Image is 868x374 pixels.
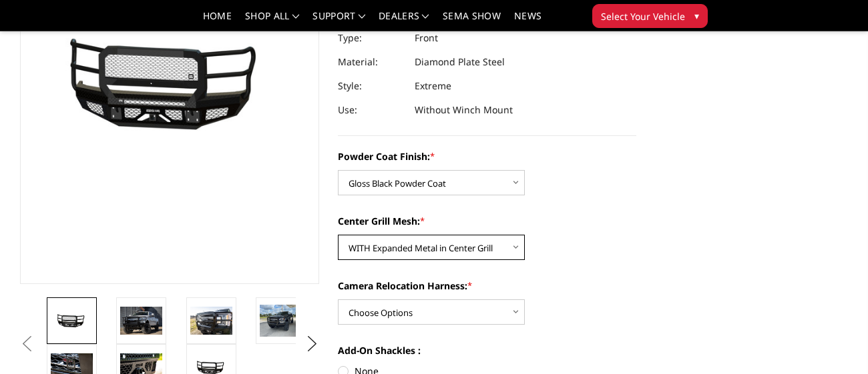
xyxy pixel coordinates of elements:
label: Add-On Shackles : [338,343,637,357]
dd: Extreme [415,74,451,98]
button: Next [302,334,322,354]
dt: Style: [338,74,405,98]
button: Select Your Vehicle [592,4,708,28]
img: 2017-2022 Ford F250-350 - FT Series - Extreme Front Bumper [51,311,93,331]
label: Center Grill Mesh: [338,214,637,228]
label: Powder Coat Finish: [338,149,637,163]
dd: Diamond Plate Steel [415,50,505,74]
button: Previous [17,334,37,354]
img: 2017-2022 Ford F250-350 - FT Series - Extreme Front Bumper [190,307,232,335]
dd: Front [415,26,438,50]
dd: Without Winch Mount [415,98,513,122]
a: Home [203,11,232,31]
span: Select Your Vehicle [601,9,685,23]
a: shop all [245,11,299,31]
dt: Type: [338,26,405,50]
span: ▾ [694,9,699,23]
dt: Material: [338,50,405,74]
img: 2017-2022 Ford F250-350 - FT Series - Extreme Front Bumper [120,307,162,335]
a: Support [312,11,365,31]
label: Camera Relocation Harness: [338,279,637,293]
img: 2017-2022 Ford F250-350 - FT Series - Extreme Front Bumper [260,305,302,336]
a: SEMA Show [443,11,501,31]
dt: Use: [338,98,405,122]
a: Dealers [379,11,429,31]
a: News [514,11,541,31]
